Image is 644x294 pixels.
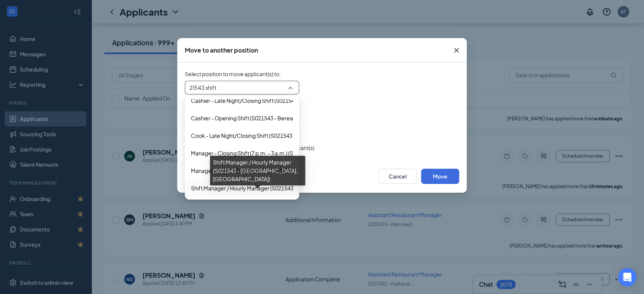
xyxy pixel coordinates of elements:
[452,46,461,55] svg: Cross
[185,107,459,114] span: Select stage to move applicant(s) to :
[618,268,636,286] div: Open Intercom Messenger
[185,70,459,78] span: Select position to move applicant(s) to :
[191,96,377,105] span: Cashier - Late Night/Closing Shift (S021543 - Berea, [GEOGRAPHIC_DATA])
[210,156,305,185] div: Shift Manager / Hourly Manager (S021543 - [GEOGRAPHIC_DATA], [GEOGRAPHIC_DATA])
[446,38,467,62] button: Close
[191,131,372,140] span: Cook - Late Night/Closing Shift (S021543 - Berea, [GEOGRAPHIC_DATA])
[185,46,258,54] div: Move to another position
[191,114,352,122] span: Cashier - Opening Shift (S021543 - Berea, [GEOGRAPHIC_DATA])
[191,149,391,157] span: Manager - Closing Shift (7 p.m. - 3 a.m.) (S021543 - Berea, [GEOGRAPHIC_DATA])
[191,166,383,175] span: Manager - Day Shift (S021543 - [GEOGRAPHIC_DATA], [GEOGRAPHIC_DATA])
[421,169,459,184] button: Move
[191,184,413,192] span: Shift Manager / Hourly Manager (S021543 - [GEOGRAPHIC_DATA], [GEOGRAPHIC_DATA])
[378,169,417,184] button: Cancel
